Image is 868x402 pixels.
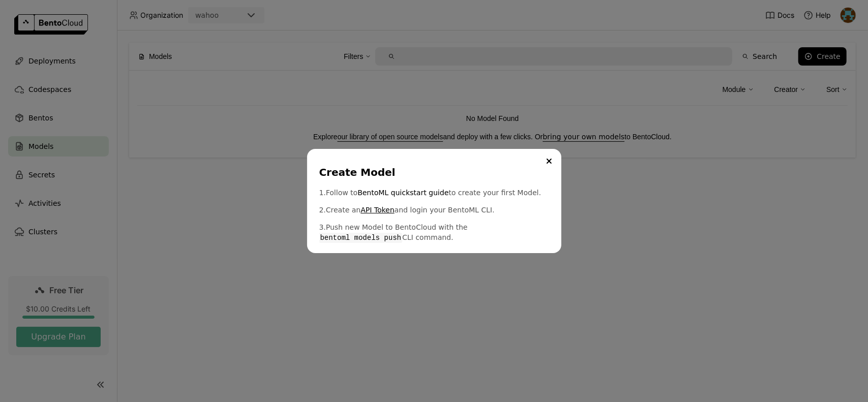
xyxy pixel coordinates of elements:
button: Close [543,155,555,167]
p: 3. Push new Model to BentoCloud with the CLI command. [319,222,549,243]
a: BentoML quickstart guide [357,188,448,198]
code: bentoml models push [319,233,403,243]
div: dialog [307,149,561,253]
p: 1. Follow to to create your first Model. [319,188,549,198]
div: Create Model [319,165,545,179]
p: 2. Create an and login your BentoML CLI. [319,205,549,215]
a: API Token [361,205,394,215]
